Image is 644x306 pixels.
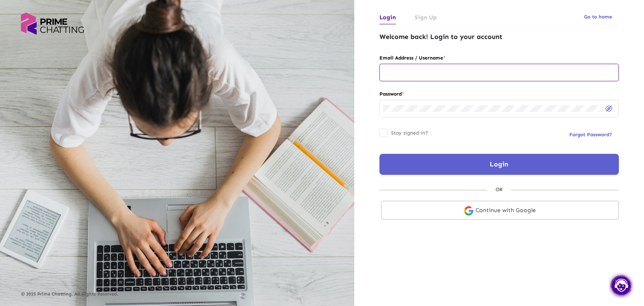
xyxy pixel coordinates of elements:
[379,10,396,24] a: Login
[603,102,615,114] button: Hide password
[391,128,428,138] span: Stay signed in?
[577,9,619,24] button: Go to home
[569,132,612,137] span: Forgot Password?
[609,272,634,298] img: chat.png
[415,10,437,24] a: Sign Up
[379,33,619,41] h4: Welcome back! Login to your account
[605,106,613,112] img: eye-off.svg
[584,14,612,20] span: Go to home
[464,206,473,215] img: google-login.svg
[21,13,84,35] img: logo
[21,292,333,297] p: © 2025 Prime Chatting. All Rights Reserved.
[379,53,619,62] label: Email Address / Username
[563,127,619,142] button: Forgot Password?
[381,201,619,220] a: Continue with Google
[487,185,511,194] div: OR
[490,160,508,168] span: Login
[379,89,619,99] label: Password
[379,154,619,175] button: Login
